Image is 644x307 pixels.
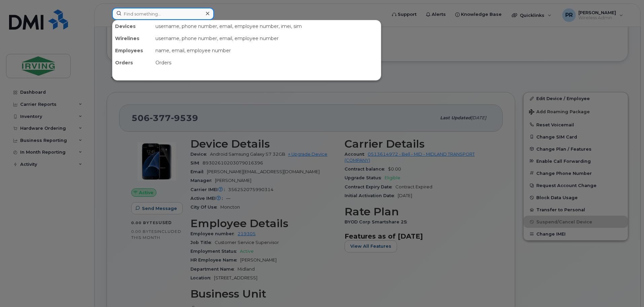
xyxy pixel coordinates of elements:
div: Employees [112,44,153,57]
div: name, email, employee number [153,44,381,57]
div: Wirelines [112,32,153,44]
div: username, phone number, email, employee number [153,32,381,44]
div: Devices [112,20,153,32]
input: Find something... [112,8,214,20]
div: username, phone number, email, employee number, imei, sim [153,20,381,32]
div: Orders [112,57,153,69]
div: Orders [153,57,381,69]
